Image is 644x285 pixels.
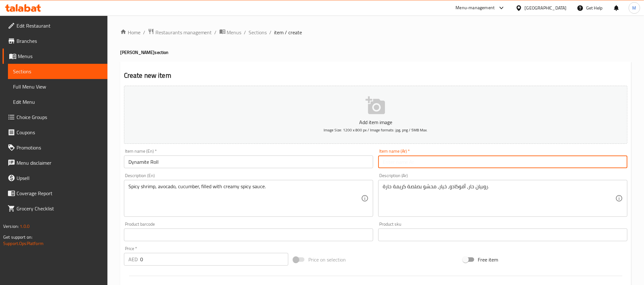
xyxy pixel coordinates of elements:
[148,28,212,36] a: Restaurants management
[3,33,107,49] a: Branches
[456,4,495,12] div: Menu-management
[383,183,615,214] textarea: روبيان حار، أفوكادو، خيار، محشو بصلصة كريمة حارة.
[8,79,107,94] a: Full Menu View
[120,49,631,56] h4: [PERSON_NAME] section
[20,222,30,230] span: 1.0.0
[18,52,102,60] span: Menus
[249,29,267,36] a: Sections
[17,113,102,121] span: Choice Groups
[124,86,627,144] button: Add item imageImage Size: 1200 x 800 px / Image formats: jpg, png / 5MB Max.
[633,4,636,11] span: M
[3,140,107,155] a: Promotions
[128,255,138,263] p: AED
[17,129,102,136] span: Coupons
[3,155,107,170] a: Menu disclaimer
[215,29,217,36] li: /
[308,256,346,263] span: Price on selection
[143,29,145,36] li: /
[8,94,107,109] a: Edit Menu
[3,170,107,186] a: Upsell
[155,29,212,36] span: Restaurants management
[3,233,32,241] span: Get support on:
[378,156,627,168] input: Enter name Ar
[274,29,302,36] span: item / create
[124,71,627,80] h2: Create new item
[3,125,107,140] a: Coupons
[17,159,102,167] span: Menu disclaimer
[124,229,373,241] input: Please enter product barcode
[525,4,567,11] div: [GEOGRAPHIC_DATA]
[3,201,107,216] a: Grocery Checklist
[17,37,102,45] span: Branches
[219,28,242,36] a: Menus
[227,29,242,36] span: Menus
[13,68,102,75] span: Sections
[17,189,102,197] span: Coverage Report
[17,174,102,182] span: Upsell
[378,229,627,241] input: Please enter product sku
[124,156,373,168] input: Enter name En
[3,186,107,201] a: Coverage Report
[13,83,102,90] span: Full Menu View
[244,29,246,36] li: /
[17,22,102,30] span: Edit Restaurant
[270,29,272,36] li: /
[3,109,107,125] a: Choice Groups
[140,253,288,266] input: Please enter price
[3,49,107,64] a: Menus
[134,118,618,126] p: Add item image
[17,144,102,151] span: Promotions
[478,256,498,263] span: Free item
[3,239,44,248] a: Support.OpsPlatform
[13,98,102,106] span: Edit Menu
[120,28,631,36] nav: breadcrumb
[120,29,140,36] a: Home
[324,126,428,134] span: Image Size: 1200 x 800 px / Image formats: jpg, png / 5MB Max.
[17,205,102,212] span: Grocery Checklist
[128,183,361,214] textarea: Spicy shrimp, avocado, cucumber, filled with creamy spicy sauce.
[3,18,107,33] a: Edit Restaurant
[3,222,19,230] span: Version:
[8,64,107,79] a: Sections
